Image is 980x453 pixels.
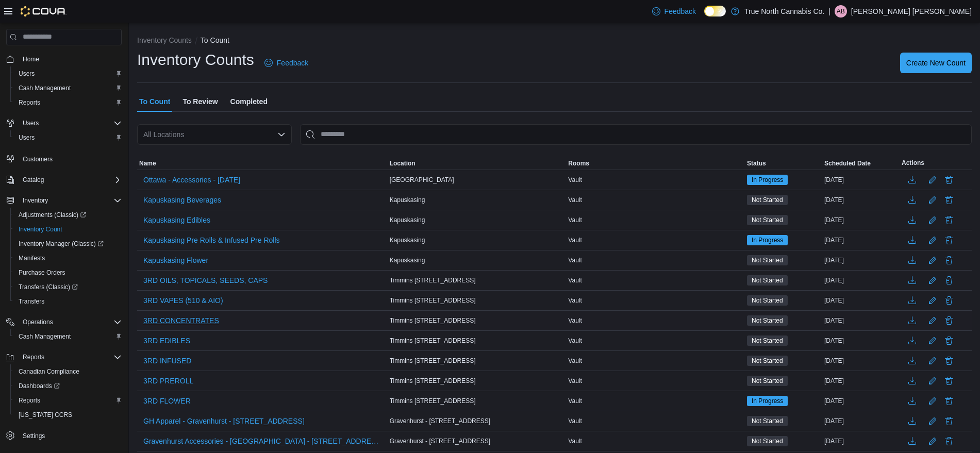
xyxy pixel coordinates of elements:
[822,274,900,287] div: [DATE]
[19,53,122,65] span: Home
[23,176,44,184] span: Catalog
[139,253,212,268] button: Kapuskasing Flower
[926,353,939,368] button: Edit count details
[390,437,490,445] span: Gravenhurst - [STREET_ADDRESS]
[390,316,476,325] span: Timmins [STREET_ADDRESS]
[19,411,72,419] span: [US_STATE] CCRS
[19,396,40,405] span: Reports
[14,409,122,421] span: Washington CCRS
[14,252,122,264] span: Manifests
[835,5,847,18] div: Austen Bourgon
[10,66,126,81] button: Users
[822,294,900,307] div: [DATE]
[10,265,126,280] button: Purchase Orders
[23,119,39,127] span: Users
[2,52,126,66] button: Home
[822,234,900,246] div: [DATE]
[19,254,45,262] span: Manifests
[943,435,955,447] button: Delete
[745,157,822,170] button: Status
[23,353,44,361] span: Reports
[747,275,788,286] span: Not Started
[566,334,745,347] div: Vault
[139,273,272,288] button: 3RD OILS, TOPICALS, SEEDS, CAPS
[10,393,126,408] button: Reports
[943,334,955,347] button: Delete
[14,394,122,407] span: Reports
[943,174,955,186] button: Delete
[14,96,44,109] a: Reports
[10,81,126,95] button: Cash Management
[390,256,425,264] span: Kapuskasing
[747,215,788,225] span: Not Started
[704,6,726,16] input: Dark Mode
[14,131,39,144] a: Users
[747,315,788,326] span: Not Started
[143,255,208,265] span: Kapuskasing Flower
[10,222,126,237] button: Inventory Count
[943,355,955,367] button: Delete
[139,353,195,368] button: 3RD INFUSED
[10,95,126,110] button: Reports
[14,380,64,392] a: Dashboards
[14,209,90,221] a: Adjustments (Classic)
[926,313,939,328] button: Edit count details
[390,417,490,425] span: Gravenhurst - [STREET_ADDRESS]
[752,236,783,245] span: In Progress
[19,174,122,186] span: Catalog
[137,35,972,47] nav: An example of EuiBreadcrumbs
[390,176,454,184] span: [GEOGRAPHIC_DATA]
[822,214,900,226] div: [DATE]
[10,208,126,222] a: Adjustments (Classic)
[822,254,900,266] div: [DATE]
[828,5,830,18] p: |
[568,159,589,167] span: Rooms
[139,172,244,188] button: Ottawa - Accessories - [DATE]
[143,175,240,185] span: Ottawa - Accessories - [DATE]
[2,116,126,130] button: Users
[14,394,44,407] a: Reports
[14,82,75,94] a: Cash Management
[747,436,788,446] span: Not Started
[19,98,40,107] span: Reports
[566,214,745,226] div: Vault
[752,316,783,325] span: Not Started
[2,173,126,187] button: Catalog
[139,91,170,112] span: To Count
[14,266,70,279] a: Purchase Orders
[566,395,745,407] div: Vault
[23,196,48,205] span: Inventory
[943,375,955,387] button: Delete
[19,225,62,233] span: Inventory Count
[19,194,122,207] span: Inventory
[19,429,122,442] span: Settings
[137,157,388,170] button: Name
[747,295,788,306] span: Not Started
[388,157,567,170] button: Location
[143,195,221,205] span: Kapuskasing Beverages
[943,294,955,307] button: Delete
[260,53,312,73] a: Feedback
[752,376,783,385] span: Not Started
[19,351,48,363] button: Reports
[277,130,286,139] button: Open list of options
[10,237,126,251] a: Inventory Manager (Classic)
[143,315,219,326] span: 3RD CONCENTRATES
[752,256,783,265] span: Not Started
[19,297,44,306] span: Transfers
[182,91,218,112] span: To Review
[752,175,783,184] span: In Progress
[926,232,939,248] button: Edit count details
[2,151,126,166] button: Customers
[230,91,268,112] span: Completed
[19,84,71,92] span: Cash Management
[19,240,104,248] span: Inventory Manager (Classic)
[824,159,871,167] span: Scheduled Date
[390,337,476,345] span: Timmins [STREET_ADDRESS]
[139,393,195,409] button: 3RD FLOWER
[822,174,900,186] div: [DATE]
[566,174,745,186] div: Vault
[752,437,783,446] span: Not Started
[943,415,955,427] button: Delete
